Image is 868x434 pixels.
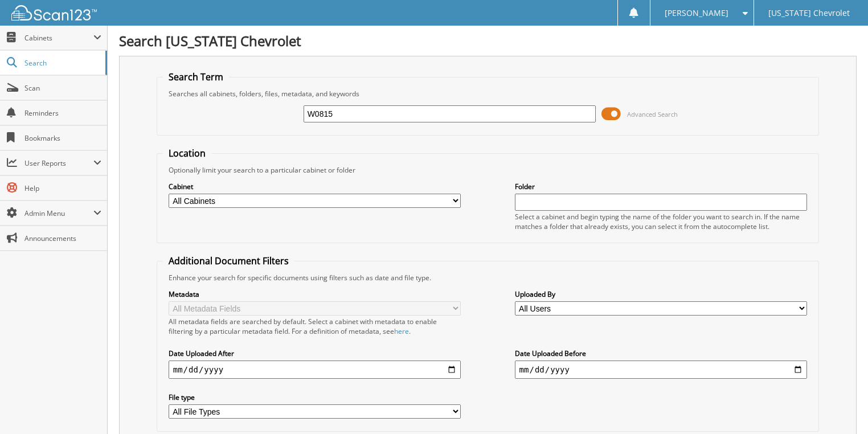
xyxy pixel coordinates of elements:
[627,110,678,118] span: Advanced Search
[24,108,101,118] span: Reminders
[169,289,461,299] label: Metadata
[394,326,409,336] a: here
[163,89,813,99] div: Searches all cabinets, folders, files, metadata, and keywords
[169,361,461,379] input: start
[24,234,101,243] span: Announcements
[11,5,97,21] img: scan123-logo-white.svg
[515,361,808,379] input: end
[24,183,101,193] span: Help
[24,83,101,93] span: Scan
[163,255,294,267] legend: Additional Document Filters
[24,158,93,168] span: User Reports
[169,317,461,336] div: All metadata fields are searched by default. Select a cabinet with metadata to enable filtering b...
[768,10,850,17] span: [US_STATE] Chevrolet
[163,147,211,159] legend: Location
[24,208,93,218] span: Admin Menu
[163,165,813,175] div: Optionally limit your search to a particular cabinet or folder
[515,212,808,231] div: Select a cabinet and begin typing the name of the folder you want to search in. If the name match...
[515,289,808,299] label: Uploaded By
[24,33,93,43] span: Cabinets
[515,349,808,358] label: Date Uploaded Before
[163,273,813,282] div: Enhance your search for specific documents using filters such as date and file type.
[169,182,461,191] label: Cabinet
[119,31,857,50] h1: Search [US_STATE] Chevrolet
[515,182,808,191] label: Folder
[169,349,461,358] label: Date Uploaded After
[24,133,101,143] span: Bookmarks
[169,392,461,402] label: File type
[163,71,229,83] legend: Search Term
[665,10,728,17] span: [PERSON_NAME]
[24,58,100,68] span: Search
[811,379,868,434] iframe: Chat Widget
